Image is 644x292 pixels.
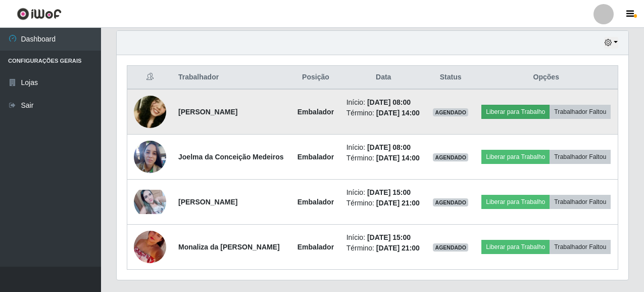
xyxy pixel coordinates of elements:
strong: Embalador [298,198,334,206]
li: Início: [346,232,421,243]
strong: Joelma da Conceição Medeiros [178,153,284,161]
li: Início: [346,97,421,108]
button: Trabalhador Faltou [550,240,611,254]
strong: Embalador [298,153,334,161]
button: Liberar para Trabalho [481,150,550,164]
span: AGENDADO [433,108,468,116]
strong: Monaliza da [PERSON_NAME] [178,243,280,251]
time: [DATE] 08:00 [367,98,411,106]
th: Trabalhador [172,66,291,90]
li: Término: [346,153,421,163]
span: AGENDADO [433,153,468,161]
th: Posição [291,66,340,90]
strong: Embalador [298,108,334,116]
button: Liberar para Trabalho [481,240,550,254]
button: Trabalhador Faltou [550,150,611,164]
button: Liberar para Trabalho [481,195,550,209]
button: Trabalhador Faltou [550,195,611,209]
time: [DATE] 14:00 [376,109,420,117]
img: 1668045195868.jpeg [134,190,166,214]
time: [DATE] 21:00 [376,199,420,207]
button: Liberar para Trabalho [481,105,550,119]
th: Status [427,66,475,90]
th: Data [340,66,427,90]
span: AGENDADO [433,198,468,206]
li: Término: [346,108,421,118]
time: [DATE] 21:00 [376,244,420,252]
strong: [PERSON_NAME] [178,108,237,116]
li: Início: [346,142,421,153]
strong: Embalador [298,243,334,251]
time: [DATE] 08:00 [367,143,411,151]
li: Término: [346,243,421,254]
li: Início: [346,187,421,198]
span: AGENDADO [433,243,468,252]
img: 1756405310247.jpeg [134,218,166,276]
time: [DATE] 14:00 [376,154,420,162]
li: Término: [346,198,421,208]
img: 1666052653586.jpeg [134,77,166,146]
time: [DATE] 15:00 [367,188,411,196]
img: CoreUI Logo [17,8,62,20]
img: 1754014885727.jpeg [134,135,166,179]
strong: [PERSON_NAME] [178,198,237,206]
time: [DATE] 15:00 [367,233,411,241]
th: Opções [475,66,618,90]
button: Trabalhador Faltou [550,105,611,119]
